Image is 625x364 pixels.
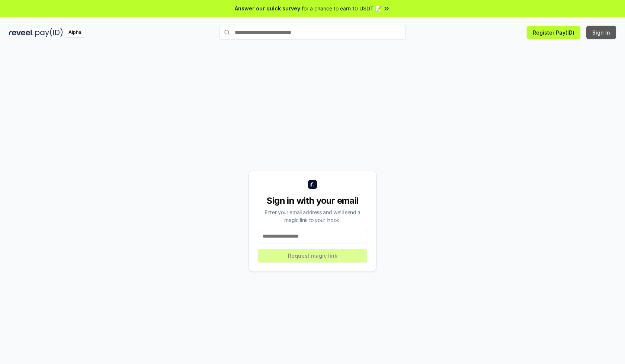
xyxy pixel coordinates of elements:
span: for a chance to earn 10 USDT 📝 [302,4,381,12]
div: Sign in with your email [258,195,367,207]
div: Alpha [64,28,85,37]
span: Answer our quick survey [235,4,300,12]
div: Enter your email address and we’ll send a magic link to your inbox. [258,208,367,224]
button: Sign In [586,26,616,39]
img: reveel_dark [9,28,34,37]
img: logo_small [308,180,317,189]
button: Register Pay(ID) [527,26,580,39]
img: pay_id [35,28,63,37]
